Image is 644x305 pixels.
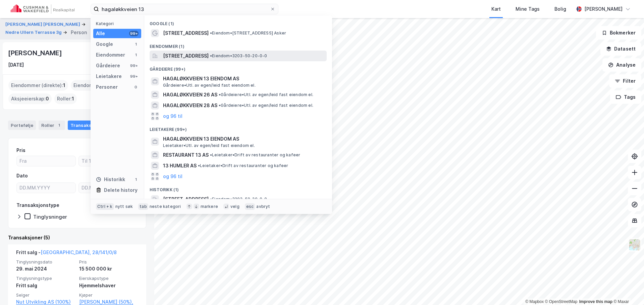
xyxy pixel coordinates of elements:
div: nytt søk [115,204,133,209]
span: Gårdeiere • Utl. av egen/leid fast eiendom el. [219,92,313,97]
div: Portefølje [8,121,36,130]
div: Historikk [96,175,125,183]
div: Person [71,28,87,36]
div: [DATE] [8,61,24,69]
span: 1 [63,81,65,89]
span: • [198,163,200,168]
div: Roller [39,121,65,130]
span: HAGALØKKVEIEN 26 AS [163,91,217,99]
div: Dato [16,172,28,180]
div: Kategori [96,21,141,26]
span: Gårdeiere • Utl. av egen/leid fast eiendom el. [219,103,313,108]
div: Eiendommer (1) [144,39,332,51]
span: Leietaker • Utl. av egen/leid fast eiendom el. [163,143,255,148]
span: • [210,53,212,58]
div: 0 [133,84,139,90]
div: Leietakere (99+) [144,122,332,134]
div: 29. mai 2024 [16,265,75,273]
div: Leietakere [96,72,122,80]
span: Kjøper [79,292,138,298]
div: Fritt salg [16,282,75,290]
div: 1 [133,42,139,47]
div: markere [201,204,218,209]
div: 99+ [129,63,139,68]
input: Søk på adresse, matrikkel, gårdeiere, leietakere eller personer [99,4,270,14]
span: Eiendom • 3203-50-20-0-0 [210,197,267,202]
span: • [210,30,212,35]
span: 0 [46,95,49,103]
div: Eiendommer [96,51,125,59]
span: Leietaker • Drift av restauranter og kafeer [210,152,300,158]
div: Google [96,40,113,48]
div: avbryt [256,204,270,209]
button: Bokmerker [596,26,641,40]
iframe: Chat Widget [610,273,644,305]
div: Transaksjoner [68,121,114,130]
span: RESTAURANT 13 AS [163,151,209,159]
span: • [210,197,212,202]
div: 15 500 000 kr [79,265,138,273]
div: Transaksjonstype [16,201,59,209]
span: Selger [16,292,75,298]
div: Eiendommer (direkte) : [8,80,68,91]
input: Til 15500000 [79,156,138,166]
span: HAGALØKKVEIEN 13 EIENDOM AS [163,135,324,143]
button: Tags [610,90,641,104]
div: Roller : [54,93,77,104]
span: HAGALØKKVEIEN 28 AS [163,101,217,109]
div: Google (1) [144,16,332,28]
input: Fra [17,156,75,166]
span: 13 HUMLER AS [163,162,197,170]
div: 1 [56,122,62,129]
div: Aksjeeierskap : [8,93,52,104]
span: Leietaker • Drift av restauranter og kafeer [198,163,288,168]
span: Eiendom • [STREET_ADDRESS] Asker [210,30,286,36]
span: 1 [72,95,74,103]
div: esc [245,203,255,210]
span: Gårdeiere • Utl. av egen/leid fast eiendom el. [163,83,256,88]
div: Gårdeiere (99+) [144,61,332,73]
span: [STREET_ADDRESS] [163,29,209,37]
button: Analyse [602,58,641,72]
img: Z [628,238,641,251]
button: og 96 til [163,112,182,120]
div: 1 [133,52,139,58]
div: neste kategori [150,204,181,209]
span: • [219,103,221,108]
span: • [210,152,212,157]
a: Improve this map [579,299,612,304]
button: og 96 til [163,172,182,180]
div: Gårdeiere [96,62,120,70]
button: Filter [609,74,641,88]
div: Mine Tags [516,5,540,13]
div: Ctrl + k [96,203,114,210]
div: [PERSON_NAME] [8,48,63,58]
div: Historikk (1) [144,182,332,194]
img: cushman-wakefield-realkapital-logo.202ea83816669bd177139c58696a8fa1.svg [11,4,74,14]
span: [STREET_ADDRESS] [163,52,209,60]
span: Eiendom • 3203-50-20-0-0 [210,53,267,59]
div: Delete history [104,186,138,194]
input: DD.MM.YYYY [79,183,138,193]
div: Pris [16,146,25,154]
span: HAGALØKKVEIEN 13 EIENDOM AS [163,75,324,83]
div: 99+ [129,74,139,79]
button: Nedre Ullern Terrasse 3g [5,29,63,36]
div: Transaksjoner (5) [8,234,146,242]
a: [GEOGRAPHIC_DATA], 28/141/0/8 [41,249,117,255]
div: Eiendommer (Indirekte) : [71,80,136,91]
div: Alle [96,29,105,37]
input: DD.MM.YYYY [17,183,75,193]
a: OpenStreetMap [545,299,578,304]
span: Tinglysningstype [16,276,75,281]
div: velg [230,204,239,209]
span: Tinglysningsdato [16,259,75,265]
div: Tinglysninger [33,214,67,220]
div: Fritt salg - [16,248,117,259]
div: 99+ [129,31,139,36]
button: [PERSON_NAME] [PERSON_NAME] [5,21,82,28]
div: 1 [133,177,139,182]
div: Kontrollprogram for chat [610,273,644,305]
div: Kart [491,5,501,13]
button: Datasett [600,42,641,56]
